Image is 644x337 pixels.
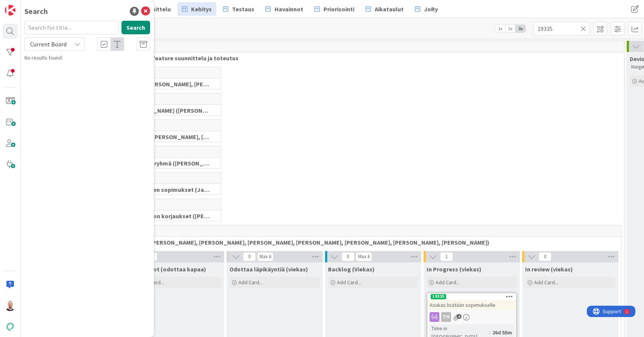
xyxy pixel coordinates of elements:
[431,294,446,299] div: 19335
[427,293,516,310] div: 19335Asukas lisätään sopimukselle
[491,328,514,337] div: 26d 55m
[489,328,491,337] span: :
[457,314,462,319] span: 4
[24,21,118,34] input: Search for title...
[424,5,438,14] span: JoRy
[358,255,370,259] div: Max 6
[534,279,558,286] span: Add Card...
[129,239,612,246] span: Viekas (Samuli, Saara, Mika, Pirjo, Keijo, TommiHä, Rasmus)
[261,2,308,16] a: Havainnot
[129,186,211,193] span: Yleistilojen sopimukset (Jaakko, VilleP, TommiL, Simo)
[129,133,211,141] span: Perintä (Jaakko, PetriH, MikkoV, Pasi)
[361,2,408,16] a: Aikataulut
[342,252,354,261] span: 0
[427,265,481,273] span: In Progress (viekas)
[238,279,263,286] span: Add Card...
[539,252,551,261] span: 0
[122,21,150,34] button: Search
[229,265,308,273] span: Odottaa läpikäyntiä (viekas)
[129,159,211,167] span: Laskutusryhmä (Antti, Keijo)
[39,3,41,9] div: 1
[5,322,15,332] img: avatar
[131,265,206,273] span: Havainnot (odottaa kapaa)
[533,22,590,35] input: Quick Filter...
[129,212,211,220] span: Kirjanpidon korjaukset (Jussi, JaakkoHä)
[30,40,67,48] span: Current Board
[430,302,495,308] span: Asukas lisätään sopimukselle
[427,293,516,300] div: 19335
[5,300,15,311] img: TM
[427,312,516,322] div: TH
[191,5,212,14] span: Kehitys
[129,107,211,114] span: Halti (Sebastian, VilleH, Riikka, Antti, MikkoV, PetriH, PetriM)
[515,25,526,32] span: 3x
[495,25,505,32] span: 1x
[5,5,15,15] img: Visit kanbanzone.com
[24,6,48,17] div: Search
[324,5,354,14] span: Priorisointi
[24,54,150,62] div: No results found.
[410,2,442,16] a: JoRy
[243,252,256,261] span: 0
[275,5,303,14] span: Havainnot
[129,80,211,88] span: Core (Pasi, Jussi, JaakkoHä, Jyri, Leo, MikkoK, Väinö, MattiH)
[440,252,453,261] span: 1
[178,2,216,16] a: Kehitys
[375,5,404,14] span: Aikataulut
[505,25,515,32] span: 2x
[232,5,254,14] span: Testaus
[138,5,171,14] span: Suunnittelu
[260,255,271,259] div: Max 6
[441,312,451,322] div: TH
[525,265,573,273] span: In review (viekas)
[126,54,615,62] span: Tekninen feature suunnittelu ja toteutus
[16,1,34,10] span: Support
[328,265,375,273] span: Backlog (Viekas)
[310,2,359,16] a: Priorisointi
[337,279,361,286] span: Add Card...
[219,2,259,16] a: Testaus
[436,279,460,286] span: Add Card...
